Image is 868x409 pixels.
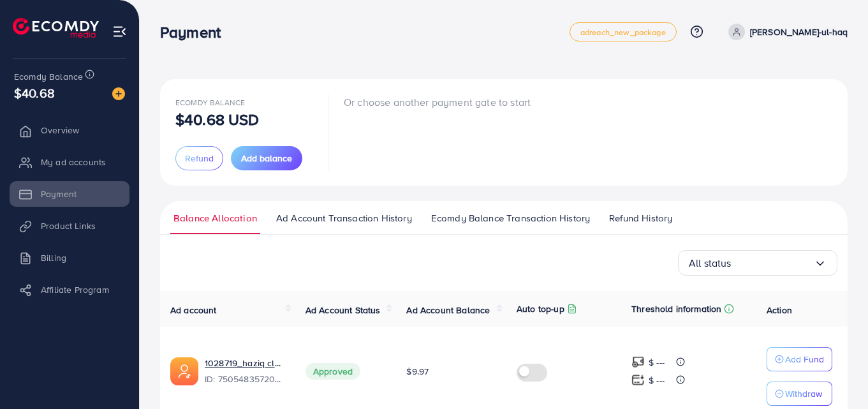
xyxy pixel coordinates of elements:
input: Search for option [732,253,814,273]
span: Ad Account Balance [406,304,490,316]
a: 1028719_haziq clothing_1747506744855 [205,357,285,369]
h3: Payment [160,23,231,41]
p: Threshold information [631,301,721,316]
img: logo [13,18,99,38]
img: image [112,87,125,100]
p: $ --- [649,373,665,388]
span: Refund [185,152,214,165]
span: Ad account [170,304,217,316]
p: $ --- [649,355,665,370]
span: Ad Account Status [305,304,381,316]
p: Auto top-up [517,301,564,316]
img: ic-ads-acc.e4c84228.svg [170,357,198,385]
span: Ecomdy Balance [14,70,83,83]
span: Ad Account Transaction History [276,211,412,225]
a: [PERSON_NAME]-ul-haq [723,24,848,40]
p: [PERSON_NAME]-ul-haq [750,24,848,40]
span: Refund History [609,211,672,225]
span: Action [767,304,792,316]
a: adreach_new_package [570,22,677,41]
span: ID: 7505483572002734087 [205,373,285,385]
p: Withdraw [785,386,822,401]
span: Ecomdy Balance [175,97,245,108]
button: Refund [175,146,223,170]
span: adreach_new_package [580,28,666,36]
button: Add Fund [767,347,832,371]
div: <span class='underline'>1028719_haziq clothing_1747506744855</span></br>7505483572002734087 [205,357,285,386]
p: Add Fund [785,352,824,367]
span: Add balance [241,152,292,165]
div: Search for option [678,250,837,276]
span: $40.68 [14,84,55,102]
span: All status [689,253,732,273]
p: $40.68 USD [175,112,260,127]
img: top-up amount [631,373,645,387]
span: Ecomdy Balance Transaction History [431,211,590,225]
span: Approved [305,363,360,380]
button: Add balance [231,146,302,170]
p: Or choose another payment gate to start [344,94,531,110]
span: $9.97 [406,365,429,378]
span: Balance Allocation [173,211,257,225]
img: menu [112,24,127,39]
button: Withdraw [767,382,832,406]
img: top-up amount [631,355,645,369]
